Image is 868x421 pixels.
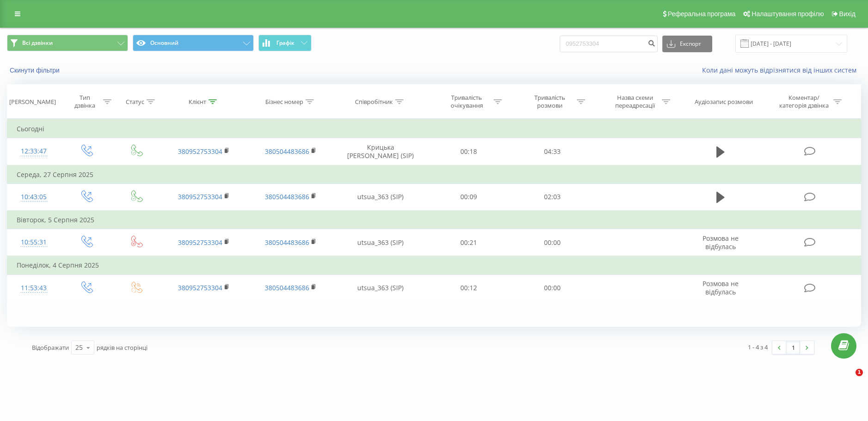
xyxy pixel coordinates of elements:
span: Відображати [32,343,69,352]
a: Коли дані можуть відрізнятися вiд інших систем [702,66,861,74]
a: 380952753304 [178,192,222,201]
span: рядків на сторінці [97,343,147,352]
button: Експорт [662,36,712,52]
td: 00:18 [427,138,510,165]
td: 00:00 [511,229,594,256]
a: 380504483686 [265,238,309,247]
button: Основний [133,35,254,51]
a: 380504483686 [265,283,309,292]
iframe: Intercom live chat [837,369,859,391]
span: Графік [276,40,294,46]
a: 380504483686 [265,147,309,156]
div: Співробітник [355,98,393,106]
td: Крицька [PERSON_NAME] (SIP) [334,138,427,165]
a: 380952753304 [178,147,222,156]
a: 380504483686 [265,192,309,201]
div: Тривалість очікування [442,94,491,110]
td: 00:09 [427,183,510,211]
div: Тривалість розмови [525,94,575,110]
div: Коментар/категорія дзвінка [777,94,831,110]
div: 10:43:05 [17,188,51,206]
div: Статус [126,98,144,106]
td: utsua_363 (SIP) [334,275,427,301]
a: 1 [786,341,800,354]
span: Налаштування профілю [752,10,824,18]
div: Клієнт [189,98,206,106]
td: 02:03 [511,183,594,211]
span: Розмова не відбулась [703,279,739,296]
td: 04:33 [511,138,594,165]
div: Бізнес номер [265,98,303,106]
div: Аудіозапис розмови [695,98,753,106]
a: 380952753304 [178,283,222,292]
span: 1 [856,369,863,376]
input: Пошук за номером [560,36,658,52]
div: [PERSON_NAME] [9,98,56,106]
td: Середа, 27 Серпня 2025 [7,165,861,184]
div: 12:33:47 [17,142,51,160]
td: utsua_363 (SIP) [334,183,427,211]
a: 380952753304 [178,238,222,247]
button: Всі дзвінки [7,35,128,51]
span: Всі дзвінки [22,39,53,47]
td: 00:00 [511,275,594,301]
div: Назва схеми переадресації [610,94,660,110]
span: Реферальна програма [668,10,736,18]
div: Тип дзвінка [69,94,101,110]
span: Розмова не відбулась [703,234,739,251]
div: 11:53:43 [17,279,51,297]
td: Сьогодні [7,120,861,138]
button: Скинути фільтри [7,66,64,74]
div: 10:55:31 [17,233,51,251]
td: 00:12 [427,275,510,301]
td: 00:21 [427,229,510,256]
td: Вівторок, 5 Серпня 2025 [7,211,861,229]
div: 1 - 4 з 4 [748,342,768,352]
td: Понеділок, 4 Серпня 2025 [7,256,861,275]
button: Графік [258,35,312,51]
div: 25 [75,343,83,352]
span: Вихід [839,10,856,18]
td: utsua_363 (SIP) [334,229,427,256]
